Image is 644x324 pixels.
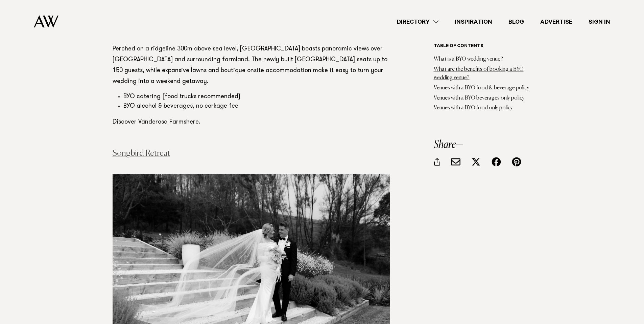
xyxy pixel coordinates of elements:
[113,117,390,128] p: Discover Vanderosa Farms .
[113,149,170,157] a: Songbird Retreat
[113,44,390,87] p: Perched on a ridgeline 300m above sea level, [GEOGRAPHIC_DATA] boasts panoramic views over [GEOGR...
[123,92,390,102] li: BYO catering (food trucks recommended)
[500,17,532,26] a: Blog
[123,102,390,111] li: BYO alcohol & beverages, no corkage fee
[434,57,503,62] a: What is a BYO wedding venue?
[34,15,58,28] img: Auckland Weddings Logo
[447,17,500,26] a: Inspiration
[532,17,580,26] a: Advertise
[434,67,524,81] a: What are the benefits of booking a BYO wedding venue?
[434,105,513,111] a: Venues with a BYO food only policy
[186,119,199,125] a: here
[434,139,532,150] h3: Share
[434,43,532,50] h6: Table of contents
[389,17,447,26] a: Directory
[434,85,529,91] a: Venues with a BYO food & beverage policy
[580,17,618,26] a: Sign In
[434,95,525,101] a: Venues with a BYO beverages only policy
